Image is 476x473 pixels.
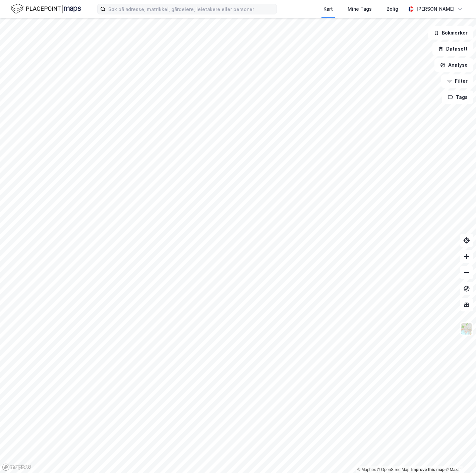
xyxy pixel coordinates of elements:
[377,467,410,472] a: OpenStreetMap
[432,42,473,56] button: Datasett
[441,74,473,88] button: Filter
[416,5,455,13] div: [PERSON_NAME]
[442,91,473,104] button: Tags
[357,467,376,472] a: Mapbox
[323,5,333,13] div: Kart
[428,26,473,40] button: Bokmerker
[106,4,277,14] input: Søk på adresse, matrikkel, gårdeiere, leietakere eller personer
[411,467,444,472] a: Improve this map
[11,3,81,15] img: logo.f888ab2527a4732fd821a326f86c7f29.svg
[386,5,398,13] div: Bolig
[348,5,372,13] div: Mine Tags
[442,441,476,473] iframe: Chat Widget
[2,463,32,471] a: Mapbox homepage
[434,58,473,72] button: Analyse
[460,322,473,335] img: Z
